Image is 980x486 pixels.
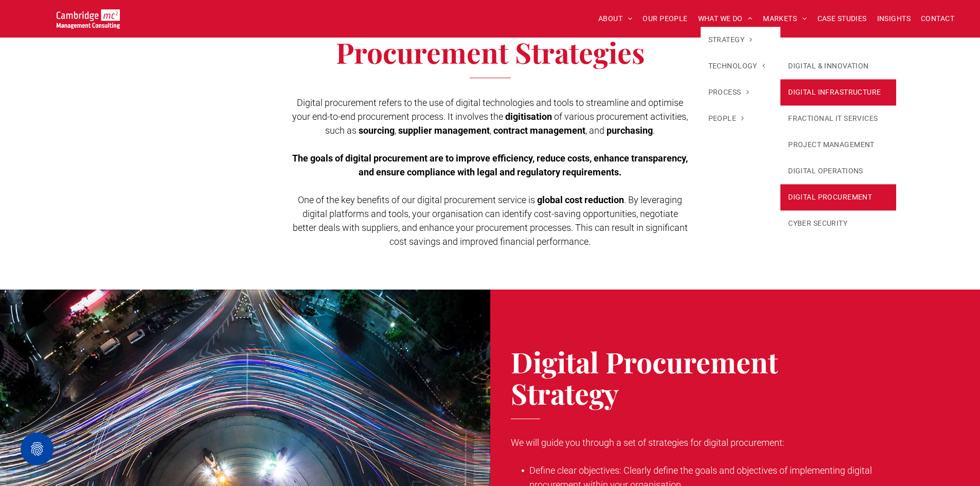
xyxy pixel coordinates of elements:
span: , [490,125,491,136]
a: INSIGHTS [872,11,916,27]
a: CONTACT [916,11,959,27]
a: ABOUT [593,11,638,27]
a: WHAT WE DO [693,11,758,27]
a: DIGITAL OPERATIONS [780,158,896,184]
img: Go to Homepage [57,9,120,29]
a: CASE STUDIES [812,11,872,27]
span: , and [585,125,604,136]
span: , [395,125,396,136]
a: PEOPLE [701,105,781,132]
span: purchasing [607,125,653,136]
span: Digital Procurement Strategy [511,343,778,412]
span: We will guide you through a set of strategies for digital procurement: [511,437,785,448]
span: STRATEGY [708,34,753,45]
span: global cost reduction [537,194,624,205]
a: CYBER SECURITY [780,210,896,237]
span: supplier management [398,125,490,136]
a: DIGITAL PROCUREMENT [780,184,896,210]
span: PEOPLE [708,113,744,124]
a: DIGITAL & INNOVATION [780,53,896,79]
a: MARKETS [758,11,812,27]
span: WHAT WE DO [698,11,753,27]
a: DIGITAL INFRASTRUCTURE [780,79,896,105]
span: TECHNOLOGY [708,61,765,71]
span: . [653,125,655,136]
a: PROJECT MANAGEMENT [780,132,896,158]
span: The goals of digital procurement are to improve efficiency, reduce costs, enhance transparency, a... [292,153,688,177]
a: PROCESS [701,79,781,105]
span: contract management [493,125,585,136]
a: Your Business Transformed | Cambridge Management Consulting [57,11,120,22]
a: OUR PEOPLE [637,11,692,27]
a: TECHNOLOGY [701,53,781,79]
span: Digital procurement refers to the use of digital technologies and tools to streamline and optimis... [292,97,683,122]
span: digitisation [505,111,552,122]
span: One of the key benefits of our digital procurement service is [298,194,535,205]
span: sourcing [359,125,395,136]
a: STRATEGY [701,27,781,53]
a: FRACTIONAL IT SERVICES [780,105,896,132]
span: PROCESS [708,87,749,98]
